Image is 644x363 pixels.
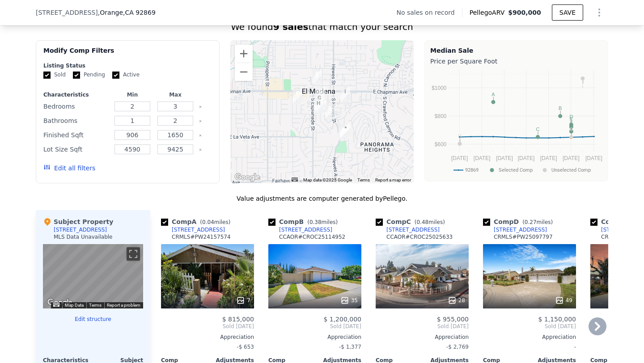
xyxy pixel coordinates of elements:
a: Report a map error [375,177,411,182]
span: $900,000 [508,9,541,16]
a: Terms (opens in new tab) [357,177,370,182]
text: [DATE] [563,155,580,161]
text: [DATE] [540,155,557,161]
text: [DATE] [518,155,535,161]
div: Characteristics [43,91,109,98]
input: Active [112,72,119,79]
text: B [559,106,562,111]
div: 18531 E Pearl Ave [312,70,322,85]
div: [STREET_ADDRESS] [54,226,107,233]
text: $800 [435,113,447,119]
div: Map [43,244,143,308]
text: H [458,133,462,139]
div: 4433 E Justice Cir [325,104,335,119]
div: 4705 E Washington Ave [340,87,350,102]
button: Toggle fullscreen view [127,247,140,261]
div: [STREET_ADDRESS] [172,226,225,233]
text: [DATE] [474,155,491,161]
div: No sales on record [396,8,462,17]
div: 4223 E Marmon Ave [314,93,324,109]
span: 0.04 [202,219,214,225]
span: Map data ©2025 Google [303,177,352,182]
div: Appreciation [161,333,254,341]
div: Modify Comp Filters [43,46,212,62]
button: Map Data [65,302,84,308]
div: Comp B [268,217,341,226]
div: 35 [340,296,358,305]
span: Sold [DATE] [483,323,576,330]
div: Comp A [161,217,234,226]
a: Open this area in Google Maps (opens a new window) [45,297,75,308]
div: 516 S Hill St [338,125,348,140]
div: 290 S Earlham St [314,99,323,114]
span: -$ 653 [237,344,254,350]
div: Appreciation [268,333,361,341]
div: CCAOR # CROC25025633 [386,233,453,241]
div: CRMLS # PW25097797 [494,233,553,241]
button: Show Options [590,4,608,21]
div: Comp C [376,217,449,226]
div: Median Sale [430,46,602,55]
div: We found that match your search [36,21,608,33]
a: Open this area in Google Maps (opens a new window) [233,172,262,183]
text: D [569,114,573,119]
div: Finished Sqft [43,129,109,141]
input: Sold [43,72,51,79]
text: 92869 [465,167,479,173]
span: $ 1,150,000 [538,316,576,323]
button: Edit structure [43,316,143,323]
text: $1000 [432,85,447,91]
div: Max [156,91,195,98]
span: $ 1,200,000 [323,316,361,323]
div: Min [113,91,152,98]
button: Clear [199,119,202,123]
button: Clear [199,105,202,109]
button: Keyboard shortcuts [292,177,298,181]
div: 497 S Hill St [341,123,351,138]
text: [DATE] [496,155,513,161]
text: A [491,92,495,97]
a: [STREET_ADDRESS] [483,226,547,233]
text: Unselected Comp [551,167,591,173]
text: F [570,121,573,126]
div: CRMLS # PW24157574 [172,233,231,241]
span: Sold [DATE] [376,323,469,330]
span: $ 815,000 [222,316,254,323]
div: Subject Property [43,217,113,226]
div: Listing Status [43,62,212,69]
span: -$ 1,377 [339,344,361,350]
text: [DATE] [451,155,468,161]
span: $ 955,000 [437,316,469,323]
text: G [569,127,573,132]
div: Price per Square Foot [430,55,602,68]
span: 0.48 [416,219,428,225]
span: -$ 2,769 [446,344,469,350]
svg: A chart. [430,68,602,179]
span: ( miles) [411,219,449,225]
a: Report a problem [107,303,140,308]
div: 28 [448,296,465,305]
text: Selected Comp [499,167,533,173]
button: Edit all filters [43,164,95,173]
div: [STREET_ADDRESS] [386,226,440,233]
div: CCAOR # CROC25114952 [279,233,345,241]
div: Street View [43,244,143,308]
a: [STREET_ADDRESS] [376,226,440,233]
div: [STREET_ADDRESS] [494,226,547,233]
div: [STREET_ADDRESS] [279,226,332,233]
label: Pending [73,71,105,79]
span: Sold [DATE] [268,323,361,330]
a: [STREET_ADDRESS] [268,226,332,233]
img: Google [45,297,75,308]
div: 184 S Earlham St [316,87,326,102]
img: Google [233,172,262,183]
div: MLS Data Unavailable [54,233,113,241]
div: Lot Size Sqft [43,143,109,156]
text: E [570,116,573,122]
strong: 9 sales [273,21,309,32]
div: Value adjustments are computer generated by Pellego . [36,194,608,203]
span: ( miles) [519,219,556,225]
span: , CA 92869 [123,9,156,16]
button: Zoom out [235,63,253,81]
